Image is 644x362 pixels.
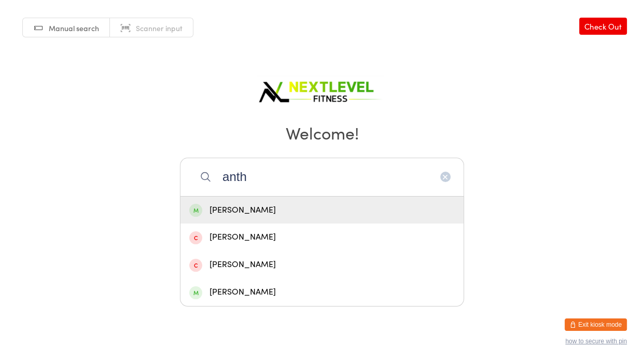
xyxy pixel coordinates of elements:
[136,23,183,33] span: Scanner input
[189,203,455,217] div: [PERSON_NAME]
[579,18,627,35] a: Check Out
[257,73,387,106] img: Next Level Fitness
[10,121,634,144] h2: Welcome!
[565,318,627,331] button: Exit kiosk mode
[189,258,455,272] div: [PERSON_NAME]
[565,338,627,345] button: how to secure with pin
[189,285,455,299] div: [PERSON_NAME]
[189,230,455,244] div: [PERSON_NAME]
[180,158,464,196] input: Search
[49,23,99,33] span: Manual search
